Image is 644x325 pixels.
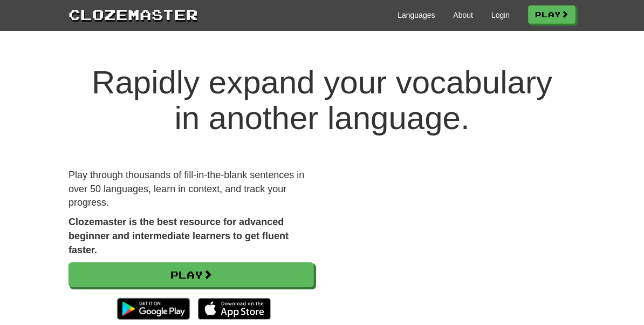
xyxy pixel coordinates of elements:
p: Play through thousands of fill-in-the-blank sentences in over 50 languages, learn in context, and... [68,168,314,210]
a: Login [491,10,510,21]
a: About [453,10,473,21]
a: Languages [398,10,435,21]
img: Get it on Google Play [112,293,195,325]
a: Play [528,5,576,24]
a: Clozemaster [68,4,198,24]
img: Download_on_the_App_Store_Badge_US-UK_135x40-25178aeef6eb6b83b96f5f2d004eda3bffbb37122de64afbaef7... [198,298,271,320]
strong: Clozemaster is the best resource for advanced beginner and intermediate learners to get fluent fa... [68,216,289,255]
a: Play [68,262,314,287]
